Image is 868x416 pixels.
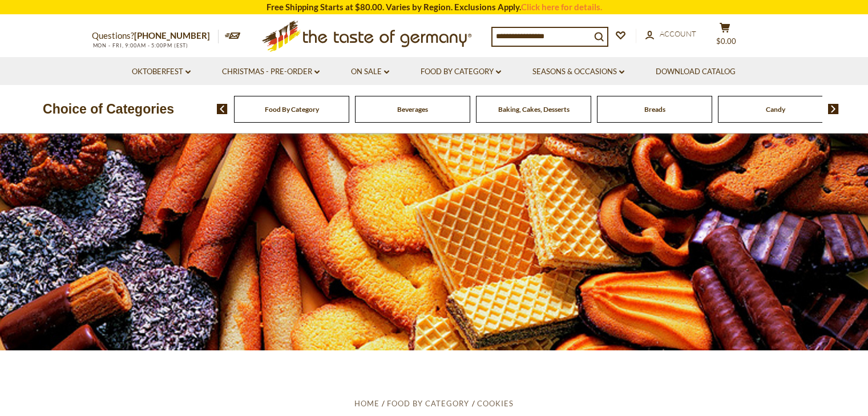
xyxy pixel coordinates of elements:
[92,42,189,49] span: MON - FRI, 9:00AM - 5:00PM (EST)
[660,29,696,38] span: Account
[477,399,514,408] a: Cookies
[708,22,742,51] button: $0.00
[645,28,696,41] a: Account
[222,66,320,78] a: Christmas - PRE-ORDER
[132,66,191,78] a: Oktoberfest
[532,66,624,78] a: Seasons & Occasions
[521,2,602,12] a: Click here for details.
[265,105,319,114] a: Food By Category
[498,105,570,114] a: Baking, Cakes, Desserts
[134,30,210,41] a: [PHONE_NUMBER]
[716,37,736,46] span: $0.00
[644,105,665,114] a: Breads
[828,104,839,114] img: next arrow
[766,105,785,114] a: Candy
[656,66,736,78] a: Download Catalog
[387,399,469,408] a: Food By Category
[397,105,428,114] a: Beverages
[92,29,219,43] p: Questions?
[421,66,501,78] a: Food By Category
[351,66,389,78] a: On Sale
[354,399,380,408] a: Home
[217,104,228,114] img: previous arrow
